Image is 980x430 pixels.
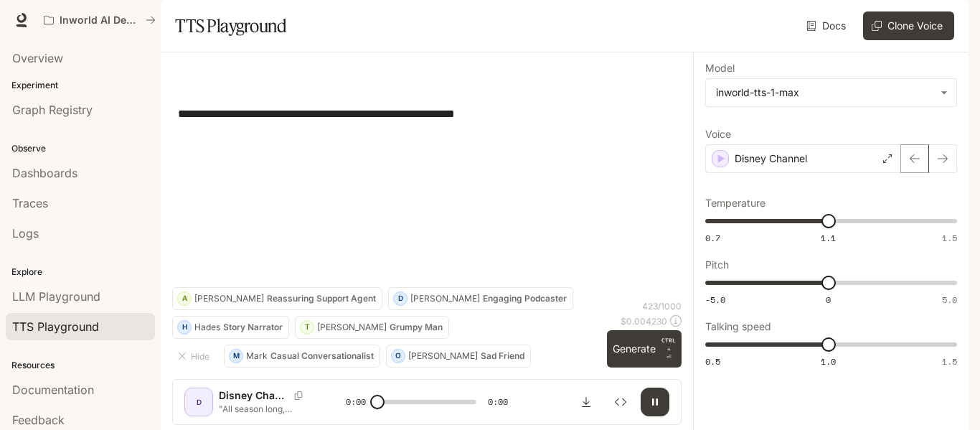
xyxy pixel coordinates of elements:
[735,151,807,166] p: Disney Channel
[706,79,956,106] div: inworld-tts-1-max
[410,294,480,303] p: [PERSON_NAME]
[705,322,771,332] p: Talking speed
[705,260,729,270] p: Pitch
[172,316,289,339] button: HHadesStory Narrator
[481,352,524,360] p: Sad Friend
[317,323,387,332] p: [PERSON_NAME]
[942,294,957,306] span: 5.0
[705,129,731,139] p: Voice
[386,345,531,368] button: O[PERSON_NAME]Sad Friend
[942,232,957,244] span: 1.5
[863,11,954,40] button: Clone Voice
[187,391,210,413] div: D
[607,330,682,368] button: GenerateCTRL +⏎
[37,6,162,34] button: All workspaces
[705,355,720,368] span: 0.5
[705,294,725,306] span: -5.0
[392,345,405,368] div: O
[390,323,443,332] p: Grumpy Man
[705,232,720,244] span: 0.7
[267,294,376,303] p: Reassuring Support Agent
[661,336,676,362] p: ⏎
[223,323,283,332] p: Story Narrator
[942,355,957,368] span: 1.5
[178,287,191,310] div: A
[346,395,366,409] span: 0:00
[178,316,191,339] div: H
[705,198,765,208] p: Temperature
[194,323,220,332] p: Hades
[230,345,242,368] div: M
[172,345,218,368] button: Hide
[572,388,600,416] button: Download audio
[301,316,314,339] div: T
[295,316,449,339] button: T[PERSON_NAME]Grumpy Man
[821,355,836,368] span: 1.0
[219,388,288,403] p: Disney Channel
[194,294,264,303] p: [PERSON_NAME]
[821,232,836,244] span: 1.1
[716,85,933,100] div: inworld-tts-1-max
[826,294,831,306] span: 0
[388,287,573,310] button: D[PERSON_NAME]Engaging Podcaster
[246,352,268,360] p: Mark
[408,352,478,360] p: [PERSON_NAME]
[175,11,286,40] h1: TTS Playground
[606,388,635,416] button: Inspect
[661,336,676,353] p: CTRL +
[270,352,374,360] p: Casual Conversationalist
[224,345,380,368] button: MMarkCasual Conversationalist
[705,63,735,73] p: Model
[483,294,567,303] p: Engaging Podcaster
[394,287,407,310] div: D
[60,14,140,27] p: Inworld AI Demos
[488,395,508,409] span: 0:00
[172,287,382,310] button: A[PERSON_NAME]Reassuring Support Agent
[219,403,311,415] p: "All season long, they've practiced..." "They've struggled..." "They've grown closer than ever." ...
[288,391,308,400] button: Copy Voice ID
[804,11,852,40] a: Docs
